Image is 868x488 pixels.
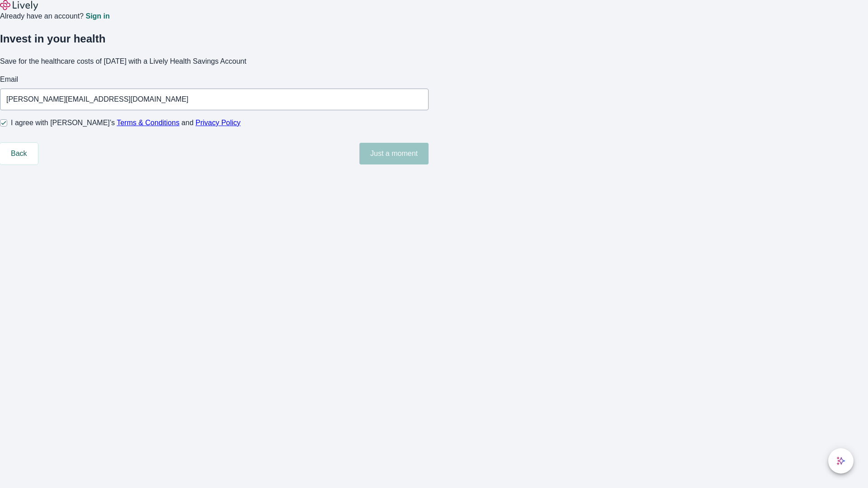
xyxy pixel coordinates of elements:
[117,119,179,127] a: Terms & Conditions
[85,13,109,20] a: Sign in
[828,448,854,474] button: chat
[11,117,241,128] span: I agree with [PERSON_NAME]’s and
[196,119,241,127] a: Privacy Policy
[836,456,845,465] svg: Lively AI Assistant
